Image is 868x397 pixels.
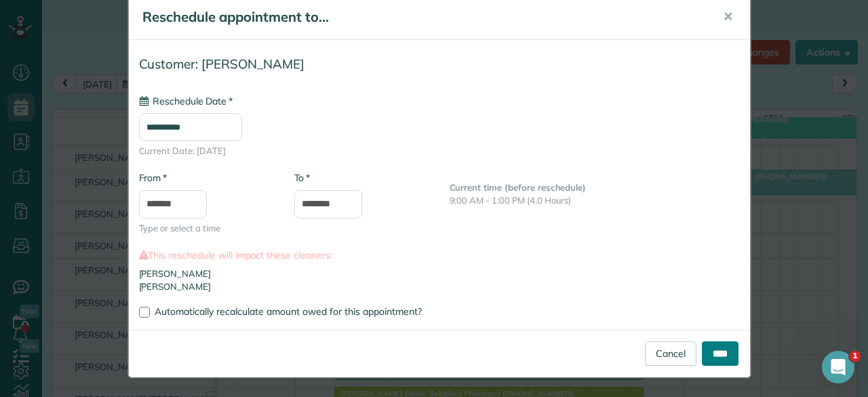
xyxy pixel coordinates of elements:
[850,351,861,362] span: 1
[645,341,696,366] a: Cancel
[139,57,740,71] h4: Customer: [PERSON_NAME]
[155,305,422,318] span: Automatically recalculate amount owed for this appointment?
[142,7,704,26] h5: Reschedule appointment to...
[139,94,233,108] label: Reschedule Date
[139,248,740,262] label: This reschedule will impact these cleaners:
[450,182,587,193] b: Current time (before reschedule)
[294,171,310,185] label: To
[139,267,740,280] li: [PERSON_NAME]
[139,145,740,157] span: Current Date: [DATE]
[139,280,740,293] li: [PERSON_NAME]
[822,351,854,383] iframe: Intercom live chat
[139,171,167,185] label: From
[450,194,740,207] p: 9:00 AM - 1:00 PM (4.0 Hours)
[723,9,733,24] span: ✕
[139,222,274,235] span: Type or select a time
